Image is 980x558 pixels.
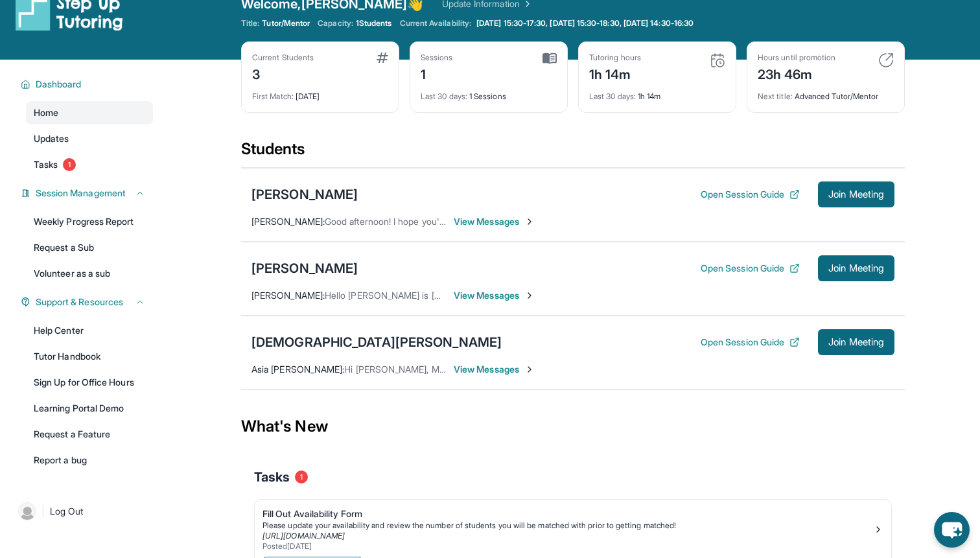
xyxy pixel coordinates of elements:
[26,127,153,150] a: Updates
[758,84,894,102] div: Advanced Tutor/Mentor
[701,336,800,349] button: Open Session Guide
[26,153,153,176] a: Tasks1
[18,502,36,520] img: user-img
[710,52,725,68] img: card
[758,63,835,84] div: 23h 46m
[26,448,153,472] a: Report a bug
[589,91,636,101] span: Last 30 days :
[26,423,153,446] a: Request a Feature
[377,52,388,63] img: card
[589,52,641,63] div: Tutoring hours
[758,52,835,63] div: Hours until promotion
[325,290,549,301] span: Hello [PERSON_NAME] is [PERSON_NAME] new tutor?
[454,289,535,302] span: View Messages
[26,397,153,420] a: Learning Portal Demo
[13,497,153,526] a: |Log Out
[318,18,353,29] span: Capacity:
[421,52,453,63] div: Sessions
[251,216,325,227] span: [PERSON_NAME] :
[252,52,314,63] div: Current Students
[701,188,800,201] button: Open Session Guide
[828,338,884,346] span: Join Meeting
[818,329,894,355] button: Join Meeting
[26,262,153,285] a: Volunteer as a sub
[474,18,696,29] a: [DATE] 15:30-17:30, [DATE] 15:30-18:30, [DATE] 14:30-16:30
[828,264,884,272] span: Join Meeting
[26,345,153,368] a: Tutor Handbook
[542,52,557,64] img: card
[262,18,310,29] span: Tutor/Mentor
[251,290,325,301] span: [PERSON_NAME] :
[36,296,123,308] span: Support & Resources
[34,106,58,119] span: Home
[758,91,793,101] span: Next title :
[524,364,535,375] img: Chevron-Right
[30,187,145,200] button: Session Management
[241,18,259,29] span: Title:
[454,215,535,228] span: View Messages
[26,319,153,342] a: Help Center
[30,296,145,308] button: Support & Resources
[50,505,84,518] span: Log Out
[934,512,970,548] button: chat-button
[589,84,725,102] div: 1h 14m
[41,504,45,519] span: |
[241,139,905,167] div: Students
[63,158,76,171] span: 1
[524,290,535,301] img: Chevron-Right
[262,531,345,541] a: [URL][DOMAIN_NAME]
[251,259,358,277] div: [PERSON_NAME]
[252,91,294,101] span: First Match :
[252,84,388,102] div: [DATE]
[262,520,873,531] div: Please update your availability and review the number of students you will be matched with prior ...
[356,18,392,29] span: 1 Students
[241,398,905,455] div: What's New
[295,471,308,483] span: 1
[421,84,557,102] div: 1 Sessions
[26,210,153,233] a: Weekly Progress Report
[36,187,126,200] span: Session Management
[30,78,145,91] button: Dashboard
[878,52,894,68] img: card
[26,371,153,394] a: Sign Up for Office Hours
[36,78,82,91] span: Dashboard
[524,216,535,227] img: Chevron-Right
[828,191,884,198] span: Join Meeting
[454,363,535,376] span: View Messages
[26,236,153,259] a: Request a Sub
[400,18,471,29] span: Current Availability:
[262,507,873,520] div: Fill Out Availability Form
[476,18,694,29] span: [DATE] 15:30-17:30, [DATE] 15:30-18:30, [DATE] 14:30-16:30
[589,63,641,84] div: 1h 14m
[421,91,467,101] span: Last 30 days :
[26,101,153,124] a: Home
[251,333,502,351] div: [DEMOGRAPHIC_DATA][PERSON_NAME]
[252,63,314,84] div: 3
[818,181,894,207] button: Join Meeting
[255,500,891,554] a: Fill Out Availability FormPlease update your availability and review the number of students you w...
[421,63,453,84] div: 1
[34,158,58,171] span: Tasks
[701,262,800,275] button: Open Session Guide
[818,255,894,281] button: Join Meeting
[262,541,873,552] div: Posted [DATE]
[251,364,344,375] span: Asia [PERSON_NAME] :
[254,468,290,486] span: Tasks
[34,132,69,145] span: Updates
[251,185,358,203] div: [PERSON_NAME]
